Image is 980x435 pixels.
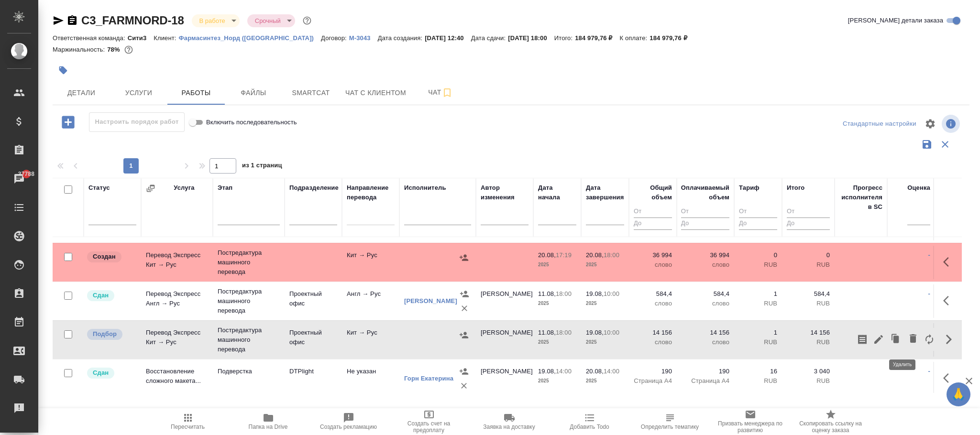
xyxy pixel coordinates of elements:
p: 78% [107,46,122,53]
input: От [634,206,672,218]
button: Пересчитать [148,408,228,435]
p: Подбор [93,329,117,339]
p: 2025 [538,376,576,386]
td: [PERSON_NAME] [476,284,533,318]
p: Сдан [93,291,109,300]
p: 190 [634,367,672,376]
input: До [787,217,830,229]
span: Скопировать ссылку на оценку заказа [796,420,865,434]
button: Определить тематику [630,408,710,435]
div: Общий объем [634,183,672,202]
div: В работе [192,14,240,27]
input: До [681,217,729,229]
p: 584,4 [787,289,830,299]
p: 18:00 [556,329,572,336]
span: Чат с клиентом [345,87,406,99]
p: 2025 [538,260,576,270]
div: Оценка [907,183,930,193]
input: От [787,206,830,218]
p: 18:00 [604,251,619,259]
p: Постредактура машинного перевода [218,287,280,315]
p: 1 [739,289,777,299]
button: Заменить [921,328,937,351]
div: Заказ еще не согласован с клиентом, искать исполнителей рано [86,250,136,263]
p: Постредактура машинного перевода [218,326,280,354]
button: Удалить [457,379,471,393]
p: RUB [739,337,777,347]
p: 184 979,76 ₽ [575,34,619,42]
p: 3 040 [787,367,830,376]
p: слово [634,260,672,270]
span: Призвать менеджера по развитию [716,420,785,434]
p: 19.08, [538,368,556,375]
span: Работы [173,87,219,99]
button: Скрыть кнопки [937,328,960,351]
button: Создать счет на предоплату [389,408,469,435]
td: DTPlight [285,362,342,395]
td: Кит → Рус [342,246,399,279]
div: Менеджер проверил работу исполнителя, передает ее на следующий этап [86,289,136,302]
button: Сохранить фильтры [918,135,936,153]
svg: Подписаться [441,87,453,98]
button: Скопировать ссылку для ЯМессенджера [53,15,64,26]
span: Папка на Drive [249,424,288,430]
p: слово [634,299,672,308]
td: Англ → Рус [342,284,399,318]
td: Не указан [342,362,399,395]
p: 584,4 [634,289,672,299]
span: из 1 страниц [242,160,282,174]
span: Файлы [231,87,276,99]
p: Ответственная команда: [53,34,128,42]
p: 20.08, [538,251,556,259]
button: Скопировать ссылку [66,15,78,26]
div: Исполнитель [404,183,446,193]
p: 2025 [586,337,624,347]
span: Создать счет на предоплату [395,420,463,434]
p: слово [682,337,729,347]
p: 20.08, [586,251,604,259]
p: 19.08, [586,290,604,297]
p: 11.08, [538,329,556,336]
button: Доп статусы указывают на важность/срочность заказа [301,14,313,27]
p: слово [634,337,672,347]
p: [DATE] 12:40 [425,34,471,42]
button: 34614.72 RUB; [122,43,135,56]
p: 2025 [586,260,624,270]
a: М-3043 [349,33,378,42]
span: Настроить таблицу [919,112,942,135]
span: Пересчитать [171,424,205,430]
button: Редактировать [870,328,887,351]
p: Договор: [321,34,349,42]
span: Добавить Todo [570,424,609,430]
p: 2025 [538,299,576,308]
p: Сдан [93,368,109,378]
span: Услуги [116,87,162,99]
p: Дата сдачи: [471,34,508,42]
div: Подразделение [289,183,339,193]
span: Посмотреть информацию [942,115,962,133]
button: Заявка на доставку [469,408,550,435]
div: Дата начала [538,183,576,202]
a: - [928,251,930,259]
a: C3_FARMNORD-18 [81,14,184,27]
span: Smartcat [288,87,334,99]
button: Удалить [457,301,472,315]
span: Определить тематику [641,424,699,430]
button: Назначить [457,287,472,301]
td: [PERSON_NAME] [476,323,533,357]
button: Скопировать ссылку на оценку заказа [791,408,871,435]
a: Горн Екатерина [404,375,453,382]
button: 🙏 [947,382,970,406]
button: В работе [197,17,228,25]
p: Клиент: [154,34,178,42]
p: [DATE] 18:00 [508,34,554,42]
p: Создан [93,252,116,261]
td: Проектный офис [285,284,342,318]
td: Перевод Экспресс Англ → Рус [141,284,213,318]
input: До [739,217,777,229]
p: 14 156 [787,328,830,337]
button: Назначить [457,250,471,265]
p: RUB [787,299,830,308]
div: Менеджер проверил работу исполнителя, передает ее на следующий этап [86,367,136,380]
button: Добавить тэг [53,60,74,81]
